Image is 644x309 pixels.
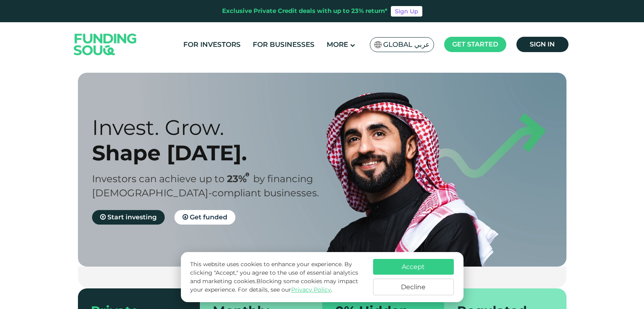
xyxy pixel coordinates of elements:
[530,40,555,48] span: Sign in
[373,279,454,295] button: Decline
[327,40,348,48] span: More
[92,173,224,185] span: Investors can achieve up to
[174,210,235,225] a: Get funded
[66,24,145,65] img: Logo
[190,213,227,221] span: Get funded
[245,172,249,177] i: 23% IRR (expected) ~ 15% Net yield (expected)
[391,6,422,17] a: Sign Up
[373,259,454,275] button: Accept
[181,38,243,51] a: For Investors
[452,40,498,48] span: Get started
[251,38,317,51] a: For Businesses
[227,173,253,185] span: 23%
[374,41,382,48] img: SA Flag
[516,37,568,52] a: Sign in
[291,286,331,293] a: Privacy Policy
[92,140,336,166] div: Shape [DATE].
[190,260,365,294] p: This website uses cookies to enhance your experience. By clicking "Accept," you agree to the use ...
[190,277,358,293] span: Blocking some cookies may impact your experience.
[383,40,430,49] span: Global عربي
[222,6,388,16] div: Exclusive Private Credit deals with up to 23% return*
[107,213,157,221] span: Start investing
[92,115,336,140] div: Invest. Grow.
[238,286,332,293] span: For details, see our .
[92,210,165,225] a: Start investing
